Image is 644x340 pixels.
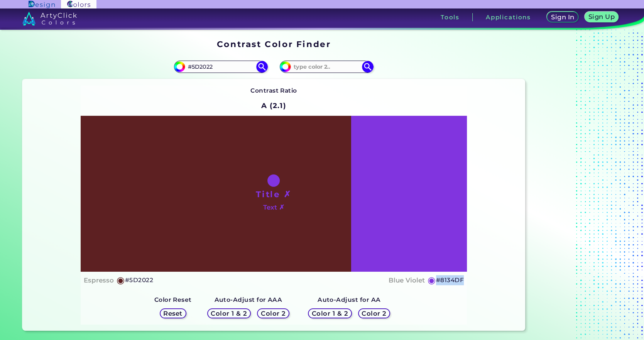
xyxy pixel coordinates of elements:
h3: Applications [486,14,531,20]
input: type color 2.. [291,62,363,72]
h1: Title ✗ [256,188,291,200]
h2: A (2.1) [258,97,290,114]
a: Sign In [548,12,576,22]
img: icon search [256,61,268,73]
h5: Color 1 & 2 [213,310,245,316]
h5: ◉ [428,276,436,285]
h3: Tools [441,14,460,20]
img: logo_artyclick_colors_white.svg [22,12,77,25]
strong: Contrast Ratio [250,87,297,94]
a: Sign Up [586,12,617,22]
strong: Auto-Adjust for AA [318,296,380,303]
h5: ◉ [117,276,125,285]
img: icon search [362,61,374,73]
h5: Reset [164,310,182,316]
h5: Sign In [552,14,573,20]
h1: Contrast Color Finder [217,38,331,50]
h5: Color 1 & 2 [313,310,346,316]
h4: Blue Violet [389,275,425,286]
h5: Color 2 [363,310,385,316]
strong: Auto-Adjust for AAA [214,296,282,303]
h5: #5D2022 [125,275,153,285]
img: ArtyClick Design logo [29,1,54,8]
input: type color 1.. [185,62,257,72]
h4: Espresso [84,275,114,286]
h5: Sign Up [590,14,614,20]
strong: Color Reset [154,296,192,303]
h5: Color 2 [262,310,284,316]
h4: Text ✗ [263,202,284,213]
h5: #8134DF [436,275,464,285]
